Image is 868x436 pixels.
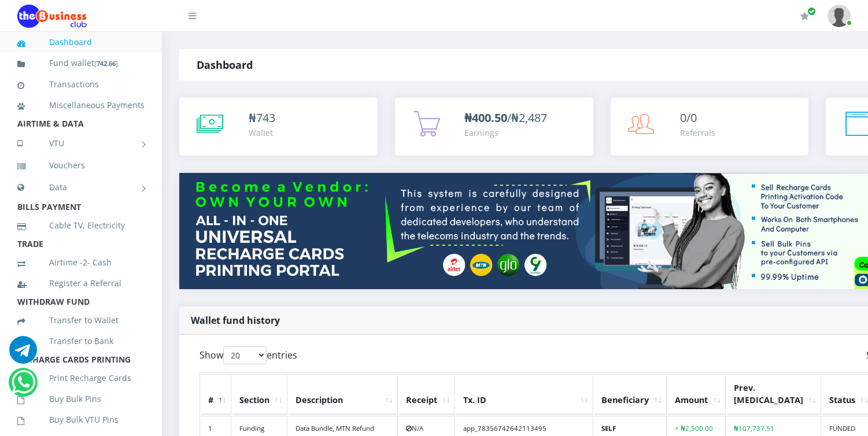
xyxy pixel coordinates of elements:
span: 743 [256,110,275,125]
div: Earnings [464,127,547,139]
span: 0/0 [680,110,697,125]
a: Print Recharge Cards [17,365,145,391]
div: Wallet [249,127,275,139]
a: Transfer to Wallet [17,307,145,334]
a: VTU [17,129,145,158]
a: ₦743 Wallet [179,98,378,156]
a: Transactions [17,71,145,98]
a: Register a Referral [17,270,145,297]
th: Amount: activate to sort column ascending [668,374,726,415]
img: Logo [17,5,87,28]
small: [ ] [94,59,118,68]
strong: Dashboard [197,58,253,72]
th: Section: activate to sort column ascending [232,374,287,415]
a: Cable TV, Electricity [17,212,145,239]
b: ₦400.50 [464,110,507,125]
a: Chat for support [9,345,37,364]
span: /₦2,487 [464,110,547,125]
th: Tx. ID: activate to sort column ascending [456,374,593,415]
a: 0/0 Referrals [611,98,809,156]
th: Receipt: activate to sort column ascending [399,374,455,415]
a: Miscellaneous Payments [17,92,145,119]
a: Buy Bulk Pins [17,386,145,412]
th: Description: activate to sort column ascending [289,374,398,415]
label: Show entries [200,346,297,364]
a: Buy Bulk VTU Pins [17,407,145,433]
img: User [828,5,851,27]
b: 742.66 [97,59,116,68]
th: Prev. Bal: activate to sort column ascending [727,374,821,415]
a: Airtime -2- Cash [17,249,145,276]
select: Showentries [223,346,267,364]
th: Beneficiary: activate to sort column ascending [594,374,667,415]
div: Referrals [680,127,715,139]
a: Chat for support [12,377,35,396]
i: Renew/Upgrade Subscription [800,12,809,21]
a: Dashboard [17,29,145,56]
strong: Wallet fund history [191,314,280,327]
a: ₦400.50/₦2,487 Earnings [395,98,593,156]
a: Data [17,173,145,202]
a: Transfer to Bank [17,328,145,354]
div: ₦ [249,109,275,127]
th: #: activate to sort column descending [201,374,231,415]
span: Renew/Upgrade Subscription [807,7,816,16]
a: Vouchers [17,152,145,179]
a: Fund wallet[742.66] [17,50,145,77]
